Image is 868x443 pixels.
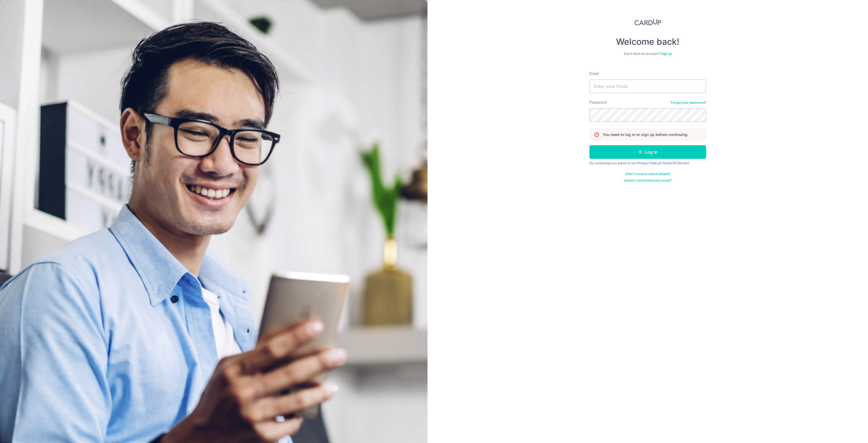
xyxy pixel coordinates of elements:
[589,80,706,93] input: Enter your Email
[589,145,706,159] button: Log in
[603,132,688,137] p: You need to log in or sign up before continuing.
[660,52,672,56] a: Sign up
[589,71,599,76] label: Email
[625,172,671,176] a: Didn't receive unlock details?
[624,178,672,183] a: Haven't confirmed your email?
[662,161,689,165] a: Terms Of Service
[589,100,607,105] label: Password
[634,19,661,26] img: CardUp Logo
[671,100,706,105] a: Forgot your password?
[589,52,706,56] div: Don’t have an account?
[637,161,659,165] a: Privacy Policy
[589,161,706,165] div: By continuing you agree to our &
[589,36,706,47] h4: Welcome back!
